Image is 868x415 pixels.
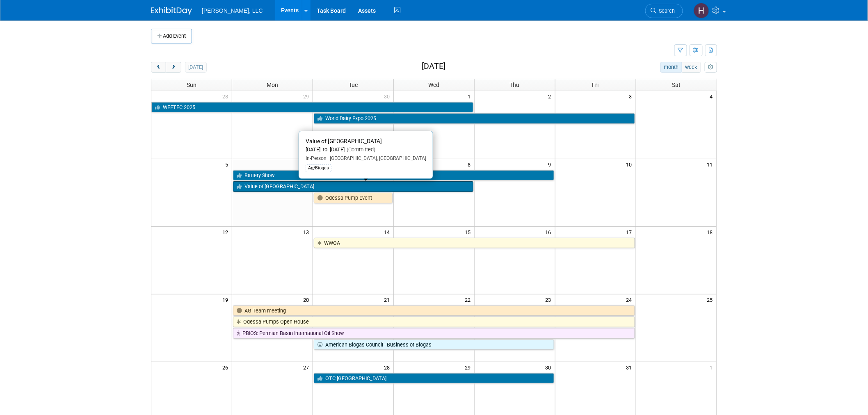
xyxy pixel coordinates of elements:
span: 24 [626,294,636,305]
span: 1 [467,91,474,101]
span: [GEOGRAPHIC_DATA], [GEOGRAPHIC_DATA] [327,155,426,161]
a: PBIOS: Permian Basin International Oil Show [233,328,635,339]
span: 9 [548,159,555,169]
span: 5 [224,159,232,169]
span: Thu [510,82,520,88]
span: 26 [222,362,232,372]
span: Sat [672,82,681,88]
a: Search [645,4,683,18]
button: prev [151,62,166,73]
button: next [166,62,181,73]
span: 31 [626,362,636,372]
a: AG Team meeting [233,306,635,316]
span: 27 [302,362,313,372]
a: OTC [GEOGRAPHIC_DATA] [314,373,554,384]
span: Fri [592,82,599,88]
span: Value of [GEOGRAPHIC_DATA] [306,138,382,144]
span: 3 [628,91,636,101]
span: 29 [302,91,313,101]
span: 1 [709,362,717,372]
span: Tue [349,82,358,88]
span: 13 [302,227,313,237]
span: 17 [626,227,636,237]
span: Mon [267,82,278,88]
img: ExhibitDay [151,7,192,15]
span: 19 [222,294,232,305]
i: Personalize Calendar [708,65,713,70]
span: 2 [548,91,555,101]
span: 15 [464,227,474,237]
button: [DATE] [185,62,207,73]
span: 28 [383,362,393,372]
button: month [660,62,682,73]
span: 25 [706,294,717,305]
span: 4 [709,91,717,101]
span: [PERSON_NAME], LLC [202,7,263,14]
span: 12 [222,227,232,237]
div: [DATE] to [DATE] [306,146,426,153]
span: 8 [467,159,474,169]
div: Ag/Biogas [306,164,331,172]
h2: [DATE] [422,62,445,71]
a: Odessa Pump Event [314,193,393,203]
span: 23 [545,294,555,305]
span: Search [656,8,675,14]
a: WWOA [314,238,635,249]
span: Sun [187,82,196,88]
span: 28 [222,91,232,101]
span: 30 [545,362,555,372]
span: 21 [383,294,393,305]
a: World Dairy Expo 2025 [314,113,635,124]
span: 20 [302,294,313,305]
a: American Biogas Council - Business of Biogas [314,340,554,350]
button: week [682,62,701,73]
a: WEFTEC 2025 [151,102,473,113]
span: 29 [464,362,474,372]
span: 16 [545,227,555,237]
span: Wed [428,82,439,88]
button: Add Event [151,29,192,43]
span: 14 [383,227,393,237]
button: myCustomButton [705,62,717,73]
img: Hannah Mulholland [694,3,709,18]
span: 18 [706,227,717,237]
span: 22 [464,294,474,305]
span: 11 [706,159,717,169]
a: Battery Show [233,170,554,181]
span: 10 [626,159,636,169]
a: Odessa Pumps Open House [233,317,635,327]
a: Value of [GEOGRAPHIC_DATA] [233,181,473,192]
span: 30 [383,91,393,101]
span: In-Person [306,155,327,161]
span: (Committed) [345,146,375,153]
